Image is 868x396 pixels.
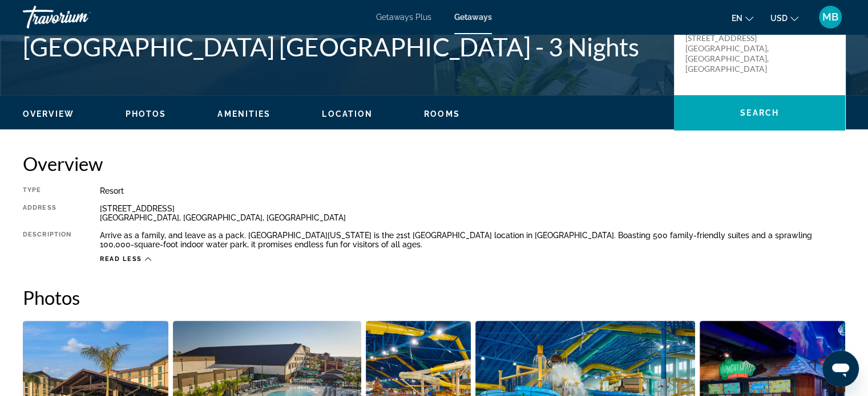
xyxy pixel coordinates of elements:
[23,109,74,119] span: Overview
[732,10,753,26] button: Change language
[674,95,845,130] button: Search
[424,109,460,119] span: Rooms
[217,109,271,119] span: Amenities
[770,10,798,26] button: Change currency
[23,152,845,175] h2: Overview
[23,32,663,62] h1: [GEOGRAPHIC_DATA] [GEOGRAPHIC_DATA] - 3 Nights
[822,350,859,387] iframe: Button to launch messaging window
[454,13,492,22] a: Getaways
[23,109,74,119] button: Overview
[126,109,167,119] span: Photos
[126,109,167,119] button: Photos
[100,186,845,195] div: Resort
[732,14,742,23] span: en
[100,255,151,263] button: Read less
[376,13,431,22] a: Getaways Plus
[740,108,779,117] span: Search
[23,231,71,249] div: Description
[815,5,845,29] button: User Menu
[685,33,777,74] p: [STREET_ADDRESS] [GEOGRAPHIC_DATA], [GEOGRAPHIC_DATA], [GEOGRAPHIC_DATA]
[322,109,373,119] span: Location
[100,255,142,263] span: Read less
[23,204,71,222] div: Address
[217,109,271,119] button: Amenities
[770,14,788,23] span: USD
[424,109,460,119] button: Rooms
[23,286,845,309] h2: Photos
[322,109,373,119] button: Location
[23,186,71,195] div: Type
[822,11,838,23] span: MB
[100,231,845,249] div: Arrive as a family, and leave as a pack. [GEOGRAPHIC_DATA][US_STATE] is the 21st [GEOGRAPHIC_DATA...
[23,2,137,32] a: Travorium
[100,204,845,222] div: [STREET_ADDRESS] [GEOGRAPHIC_DATA], [GEOGRAPHIC_DATA], [GEOGRAPHIC_DATA]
